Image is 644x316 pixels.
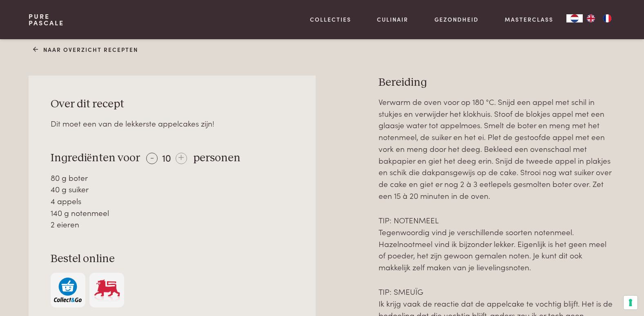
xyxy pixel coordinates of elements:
div: - [146,153,158,164]
a: Naar overzicht recepten [33,45,138,54]
h3: Over dit recept [51,97,294,111]
a: NL [566,14,583,22]
div: 2 eieren [51,218,294,230]
p: Verwarm de oven voor op 180 °C. Snijd een appel met schil in stukjes en verwijder het klokhuis. S... [379,96,615,201]
aside: Language selected: Nederlands [566,14,615,22]
a: EN [583,14,599,22]
img: c308188babc36a3a401bcb5cb7e020f4d5ab42f7cacd8327e500463a43eeb86c.svg [54,278,82,303]
div: 140 g notenmeel [51,207,294,219]
img: Delhaize [93,278,121,303]
a: Culinair [377,15,408,24]
span: 10 [162,151,171,164]
h3: Bestel online [51,252,294,266]
div: Language [566,14,583,22]
a: Masterclass [505,15,553,24]
a: FR [599,14,615,22]
span: personen [193,152,241,164]
h3: Bereiding [379,76,615,90]
div: 4 appels [51,195,294,207]
a: PurePascale [29,13,64,26]
p: TIP: NOTENMEEL Tegenwoordig vind je verschillende soorten notenmeel. Hazelnootmeel vind ik bijzon... [379,214,615,273]
div: 80 g boter [51,172,294,184]
button: Uw voorkeuren voor toestemming voor trackingtechnologieën [624,296,637,309]
span: Ingrediënten voor [51,152,140,164]
div: 40 g suiker [51,183,294,195]
a: Gezondheid [435,15,479,24]
ul: Language list [583,14,615,22]
div: Dit moet een van de lekkerste appelcakes zijn! [51,118,294,129]
a: Collecties [310,15,351,24]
